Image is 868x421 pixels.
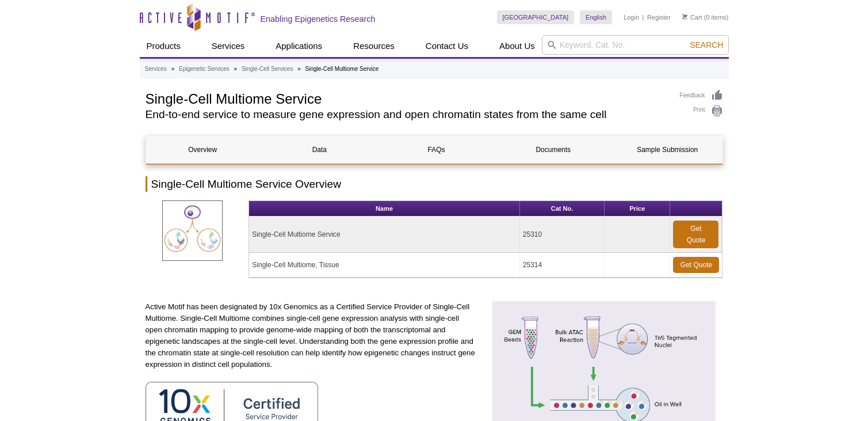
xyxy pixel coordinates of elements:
[205,35,252,57] a: Services
[580,10,612,24] a: English
[496,136,610,164] a: Documents
[682,14,687,20] img: Your Cart
[643,10,644,24] li: |
[673,221,718,248] a: Get Quote
[162,200,223,261] img: Single-Cell Multiome Service
[520,217,605,253] td: 25310
[146,136,259,164] a: Overview
[242,64,293,74] a: Single-Cell Services
[682,10,729,24] li: (0 items)
[146,176,723,192] h2: Single-Cell Multiome Service Overview
[146,301,477,370] p: Active Motif has been designated by 10x Genomics as a Certified Service Provider of Single-Cell M...
[419,35,475,57] a: Contact Us
[346,35,402,57] a: Resources
[305,66,379,72] li: Single-Cell Multiome Service
[269,35,329,57] a: Applications
[146,89,668,107] h1: Single-Cell Multiome Service
[520,253,605,278] td: 25314
[146,109,668,120] h2: End-to-end service to measure gene expression and open chromatin states from the same cell​
[686,40,726,50] button: Search
[261,14,376,24] h2: Enabling Epigenetics Research
[680,89,723,102] a: Feedback
[234,66,238,72] li: »
[613,136,721,164] a: Sample Submission
[673,257,719,273] a: Get Quote
[690,40,723,50] span: Search
[171,66,175,72] li: »
[520,201,605,217] th: Cat No.
[682,13,702,21] a: Cart
[497,10,575,24] a: [GEOGRAPHIC_DATA]
[140,35,188,57] a: Products
[380,136,493,164] a: FAQs
[249,253,519,278] td: Single-Cell Multiome, Tissue
[263,136,376,164] a: Data
[145,64,167,74] a: Services
[179,64,230,74] a: Epigenetic Services
[542,35,729,55] input: Keyword, Cat. No.
[492,35,542,57] a: About Us
[605,201,670,217] th: Price
[297,66,301,72] li: »
[680,105,723,117] a: Print
[647,13,671,21] a: Register
[249,201,519,217] th: Name
[249,217,519,253] td: Single-Cell Multiome Service
[624,13,639,21] a: Login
